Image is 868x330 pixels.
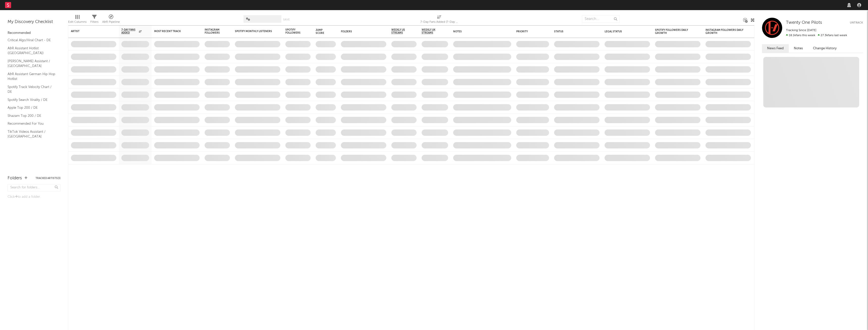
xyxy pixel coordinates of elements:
button: Tracked Artists(3) [36,177,61,180]
div: 7-Day Fans Added (7-Day Fans Added) [420,13,458,27]
span: Twenty One Pilots [786,20,822,25]
div: Filters [90,13,98,27]
div: Priority [516,30,536,33]
div: 7-Day Fans Added (7-Day Fans Added) [420,19,458,25]
div: Edit Columns [68,19,87,25]
a: A&R Assistant German Hip Hop Hotlist [8,71,56,82]
button: Change History [808,44,842,53]
span: 18.1k fans this week [786,34,815,37]
a: Twenty One Pilots [786,20,822,25]
button: News Feed [762,44,789,53]
a: [PERSON_NAME] Assistant / [GEOGRAPHIC_DATA] [8,58,56,69]
span: 27.3k fans last week [786,34,847,37]
button: Save [283,18,290,21]
a: Spotify Search Virality / DE [8,97,56,103]
a: Recommended For You [8,121,56,126]
div: Spotify Followers Daily Growth [655,29,693,35]
div: Spotify Followers [285,28,303,34]
div: Click to add a folder. [8,194,61,200]
div: Recommended [8,30,61,36]
span: Tracking Since: [DATE] [786,29,816,32]
a: A&R Assistant Hotlist ([GEOGRAPHIC_DATA]) [8,46,56,56]
div: A&R Pipeline [102,13,120,27]
div: Edit Columns [68,13,87,27]
div: Legal Status [605,30,637,33]
button: Notes [789,44,808,53]
a: Apple Top 200 / DE [8,105,56,111]
div: Folders [8,175,22,181]
div: Notes [453,30,504,33]
span: Weekly UK Streams [422,28,441,34]
a: Critical Algo/Viral Chart - DE [8,37,56,43]
a: Shazam Top 200 / DE [8,113,56,119]
div: Jump Score [316,29,328,35]
a: Spotify Track Velocity Chart / DE [8,84,56,95]
button: Untrack [850,20,863,25]
div: Spotify Monthly Listeners [235,30,273,33]
div: Artist [71,30,109,33]
div: Instagram Followers [205,28,222,34]
div: Status [554,30,587,33]
div: Filters [90,19,98,25]
div: Instagram Followers Daily Growth [706,29,743,35]
input: Search... [582,15,620,23]
div: Folders [341,30,379,33]
a: TikTok Videos Assistant / [GEOGRAPHIC_DATA] [8,129,56,139]
span: Weekly US Streams [391,28,409,34]
div: A&R Pipeline [102,19,120,25]
div: Most Recent Track [154,30,192,33]
input: Search for folders... [8,184,61,191]
span: 7-Day Fans Added [121,28,138,34]
div: My Discovery Checklist [8,19,61,25]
